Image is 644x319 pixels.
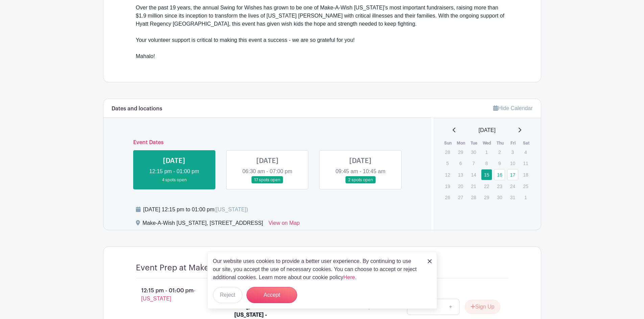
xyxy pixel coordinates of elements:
[428,259,432,263] img: close_button-5f87c8562297e5c2d7936805f587ecaba9071eb48480494691a3f1689db116b3.svg
[481,181,492,191] p: 22
[442,147,453,157] p: 28
[442,169,453,180] p: 12
[455,158,466,168] p: 6
[507,140,520,147] th: Fri
[455,147,466,157] p: 29
[468,158,479,168] p: 7
[481,158,492,168] p: 8
[507,158,518,168] p: 10
[343,274,355,280] a: Here
[494,158,505,168] p: 9
[468,140,481,147] th: Tue
[442,140,455,147] th: Sun
[112,106,162,112] h6: Dates and locations
[442,192,453,203] p: 26
[143,206,248,214] div: [DATE] 12:15 pm to 01:00 pm
[520,169,531,180] p: 18
[468,192,479,203] p: 28
[494,181,505,191] p: 23
[213,287,242,303] button: Reject
[520,192,531,203] p: 1
[481,147,492,157] p: 1
[494,169,505,180] a: 16
[213,257,421,282] p: Our website uses cookies to provide a better user experience. By continuing to use our site, you ...
[128,139,407,146] h6: Event Dates
[246,287,297,303] button: Accept
[268,219,300,230] a: View on Map
[507,147,518,157] p: 3
[455,192,466,203] p: 27
[481,140,494,147] th: Wed
[455,169,466,180] p: 13
[481,192,492,203] p: 29
[507,181,518,191] p: 24
[493,105,532,111] a: Hide Calendar
[442,158,453,168] p: 5
[481,169,492,180] a: 15
[455,181,466,191] p: 20
[442,181,453,191] p: 19
[494,147,505,157] p: 2
[468,147,479,157] p: 30
[479,126,496,134] span: [DATE]
[520,140,533,147] th: Sat
[468,169,479,180] p: 14
[520,181,531,191] p: 25
[520,147,531,157] p: 4
[136,4,508,60] div: Over the past 19 years, the annual Swing for Wishes has grown to be one of Make-A-Wish [US_STATE]...
[465,300,500,314] button: Sign Up
[507,192,518,203] p: 31
[494,192,505,203] p: 30
[214,207,248,212] span: ([US_STATE])
[520,158,531,168] p: 11
[455,140,468,147] th: Mon
[468,181,479,191] p: 21
[136,263,362,273] h4: Event Prep at Make-A-Wish [US_STATE] - [STREET_ADDRESS]
[507,169,518,180] a: 17
[143,219,263,230] div: Make-A-Wish [US_STATE], [STREET_ADDRESS]
[442,299,459,315] a: +
[125,284,224,305] p: 12:15 pm - 01:00 pm
[494,140,507,147] th: Thu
